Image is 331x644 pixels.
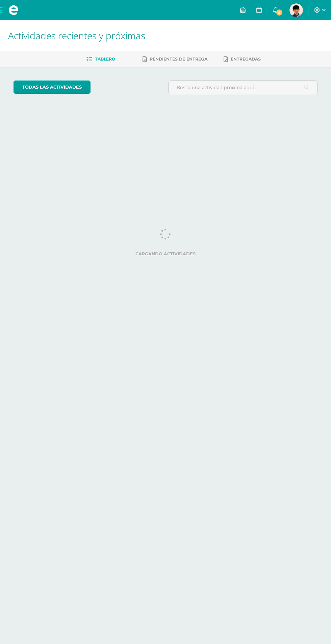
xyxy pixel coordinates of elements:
label: Cargando actividades [14,251,317,256]
input: Busca una actividad próxima aquí... [169,81,317,94]
span: Tablero [95,56,115,62]
a: Pendientes de entrega [143,54,207,65]
a: Tablero [86,54,115,65]
span: Entregadas [231,56,261,62]
span: Actividades recientes y próximas [8,29,145,42]
span: 5 [276,9,283,16]
a: todas las Actividades [14,80,91,94]
img: f76073ca312b03dd87f23b6b364bf11e.png [289,3,303,17]
a: Entregadas [224,54,261,65]
span: Pendientes de entrega [150,56,207,62]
